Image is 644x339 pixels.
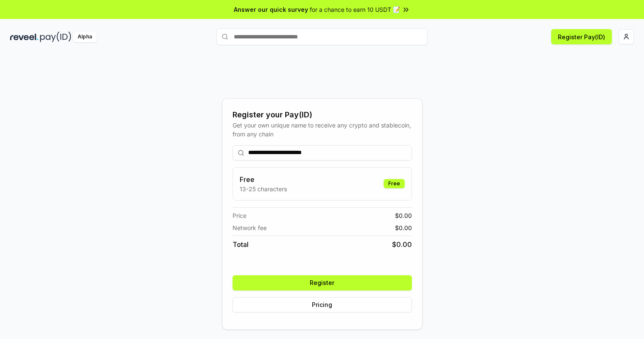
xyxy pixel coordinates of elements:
[233,297,412,312] button: Pricing
[233,223,267,232] span: Network fee
[310,5,400,14] span: for a chance to earn 10 USDT 📝
[233,275,412,290] button: Register
[233,239,249,250] span: Total
[240,174,287,184] h3: Free
[233,121,412,138] div: Get your own unique name to receive any crypto and stablecoin, from any chain
[233,109,412,121] div: Register your Pay(ID)
[40,32,71,42] img: pay_id
[384,179,405,188] div: Free
[10,32,38,42] img: reveel_dark
[551,29,612,44] button: Register Pay(ID)
[234,5,308,14] span: Answer our quick survey
[395,211,412,220] span: $ 0.00
[395,223,412,232] span: $ 0.00
[392,239,412,250] span: $ 0.00
[73,32,97,42] div: Alpha
[233,211,246,220] span: Price
[240,184,287,193] p: 13-25 characters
